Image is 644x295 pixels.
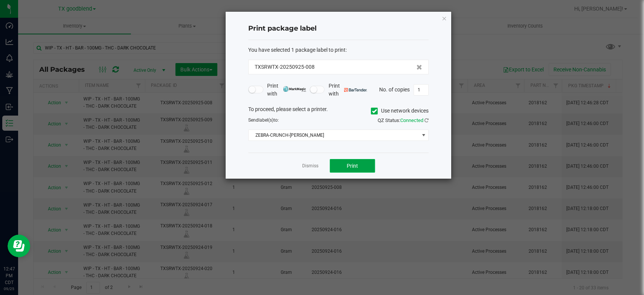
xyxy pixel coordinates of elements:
span: ZEBRA-CRUNCH-[PERSON_NAME] [249,130,419,141]
span: Connected [400,117,423,123]
span: label(s) [258,117,274,123]
span: Print with [328,82,367,98]
span: TXSRWTX-20250925-008 [255,63,315,71]
img: mark_magic_cybra.png [283,86,306,92]
span: Print with [267,82,306,98]
iframe: Resource center [8,235,30,257]
span: QZ Status: [378,117,429,123]
div: To proceed, please select a printer. [243,105,434,117]
span: Print [347,163,358,169]
label: Use network devices [371,107,429,115]
h4: Print package label [248,24,429,34]
span: No. of copies [379,86,410,92]
span: Send to: [248,117,279,123]
button: Print [330,159,375,173]
span: You have selected 1 package label to print [248,47,346,53]
a: Dismiss [302,163,318,169]
div: : [248,46,429,54]
img: bartender.png [344,88,367,92]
